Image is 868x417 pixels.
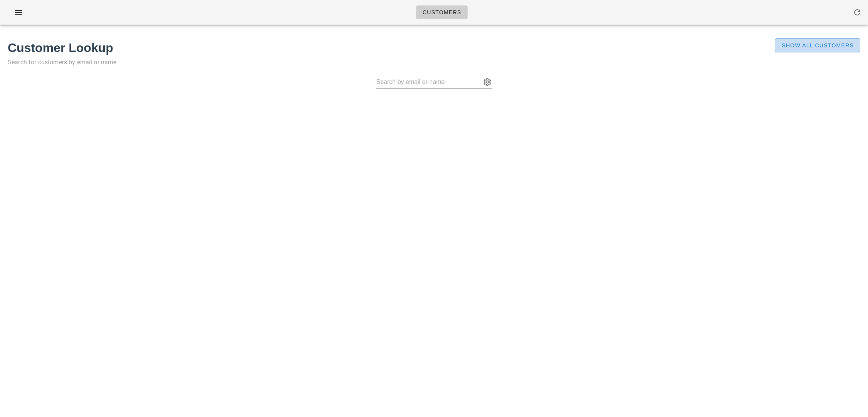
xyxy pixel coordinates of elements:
input: Search by email or name [376,76,481,88]
button: appended action [483,77,492,87]
span: Customers [422,9,462,15]
a: Customers [416,5,468,19]
h1: Customer Lookup [8,39,717,57]
p: Search for customers by email or name [8,57,717,68]
button: Show All Customers [775,39,860,52]
span: Show All Customers [781,42,854,49]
